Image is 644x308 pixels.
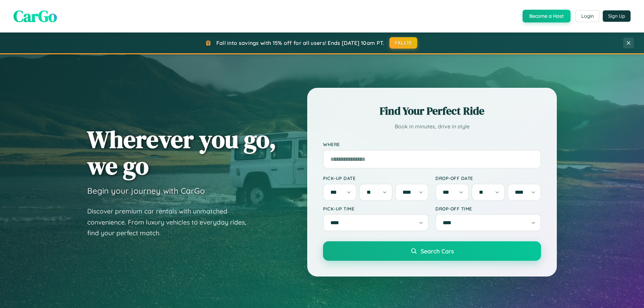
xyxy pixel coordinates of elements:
button: Login [576,10,599,22]
p: Discover premium car rentals with unmatched convenience. From luxury vehicles to everyday rides, ... [87,206,255,239]
span: Search Cars [421,247,454,255]
label: Pick-up Date [323,175,429,181]
p: Book in minutes, drive in style [323,122,541,131]
button: FALL15 [389,37,418,49]
label: Pick-up Time [323,206,429,211]
label: Where [323,141,541,147]
button: Sign Up [603,10,631,22]
button: Search Cars [323,241,541,261]
button: Become a Host [523,10,571,22]
span: Fall into savings with 15% off for all users! Ends [DATE] 10am PT. [216,40,384,46]
label: Drop-off Time [435,206,541,211]
label: Drop-off Date [435,175,541,181]
h3: Begin your journey with CarGo [87,186,205,196]
h2: Find Your Perfect Ride [323,104,541,118]
h1: Wherever you go, we go [87,126,276,179]
span: CarGo [13,5,57,27]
